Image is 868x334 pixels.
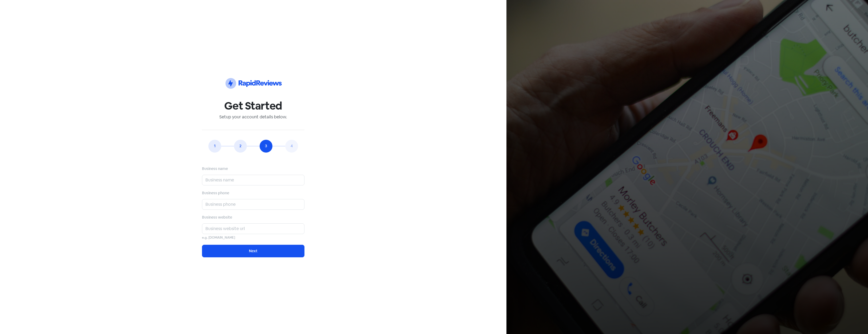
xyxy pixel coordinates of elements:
[202,166,228,172] label: Business name
[285,140,298,153] a: 4
[202,190,229,196] label: Business phone
[260,140,272,153] a: 3
[234,140,247,153] a: 2
[219,114,287,120] span: Setup your account details below.
[202,99,304,112] h1: Get Started
[202,175,304,185] input: Business name
[202,223,304,234] input: Business website url
[202,215,232,220] label: Business website
[202,235,235,240] small: e.g. [DOMAIN_NAME]
[202,199,304,210] input: Business phone
[208,140,221,153] a: 1
[202,245,304,257] button: Next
